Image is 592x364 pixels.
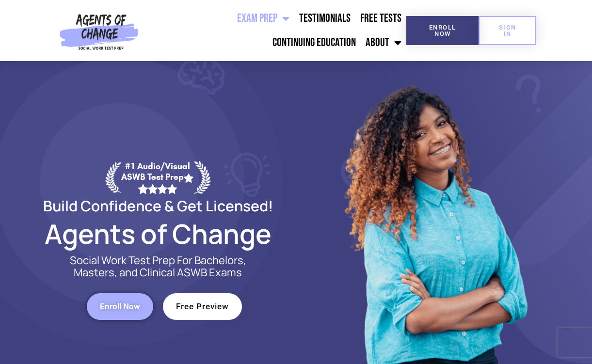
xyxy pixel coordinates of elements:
h2: Agents of Change [20,222,296,245]
h2: Build Confidence & Get Licensed! [20,199,296,213]
span: Enroll Now [100,302,140,311]
span: SIGN IN [494,24,521,37]
span: Enroll Now [422,24,463,37]
a: Enroll Now [406,16,479,45]
a: Free Tests [355,6,406,31]
p: Social Work Test Prep For Bachelors, Masters, and Clinical ASWB Exams [59,254,257,279]
span: Free Preview [176,302,229,311]
a: Free Preview [163,293,242,320]
a: About [361,31,406,55]
a: Exam Prep [232,6,294,31]
a: Enroll Now [87,293,153,320]
nav: Menu [142,6,406,55]
a: SIGN IN [479,16,536,45]
a: Testimonials [294,6,355,31]
div: #1 Audio/Visual ASWB Test Prep [121,161,194,193]
a: Continuing Education [268,31,361,55]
